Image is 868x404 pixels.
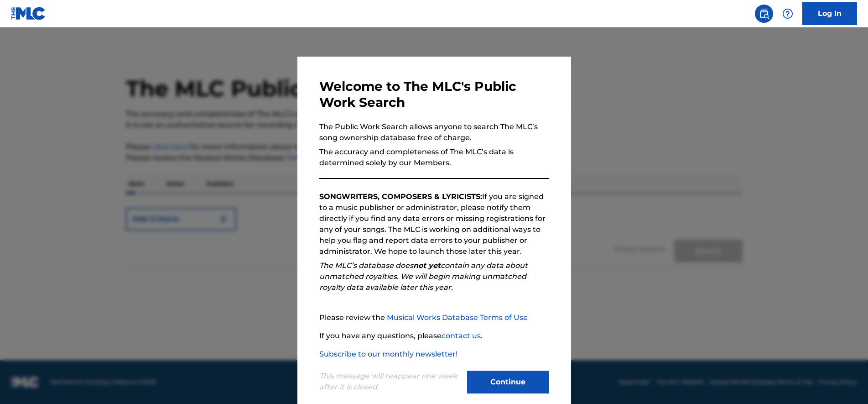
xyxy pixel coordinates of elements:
[442,331,481,340] a: contact us
[11,7,46,20] img: MLC Logo
[782,8,793,19] img: help
[319,192,482,201] strong: SONGWRITERS, COMPOSERS & LYRICISTS:
[467,371,549,394] button: Continue
[319,121,549,143] p: The Public Work Search allows anyone to search The MLC’s song ownership database free of charge.
[319,79,549,110] h3: Welcome to The MLC's Public Work Search
[319,261,528,292] em: The MLC’s database does contain any data about unmatched royalties. We will begin making unmatche...
[755,5,773,23] a: Public Search
[319,331,549,341] p: If you have any questions, please .
[319,350,457,358] a: Subscribe to our monthly newsletter!
[319,191,549,257] p: If you are signed to a music publisher or administrator, please notify them directly if you find ...
[319,147,549,168] p: The accuracy and completeness of The MLC’s data is determined solely by our Members.
[319,312,549,323] p: Please review the
[779,5,797,23] div: Help
[802,2,857,25] a: Log In
[387,313,528,322] a: Musical Works Database Terms of Use
[842,264,868,338] iframe: Resource Center
[759,8,769,19] img: search
[319,371,462,393] p: This message will reappear one week after it is closed.
[413,261,441,270] strong: not yet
